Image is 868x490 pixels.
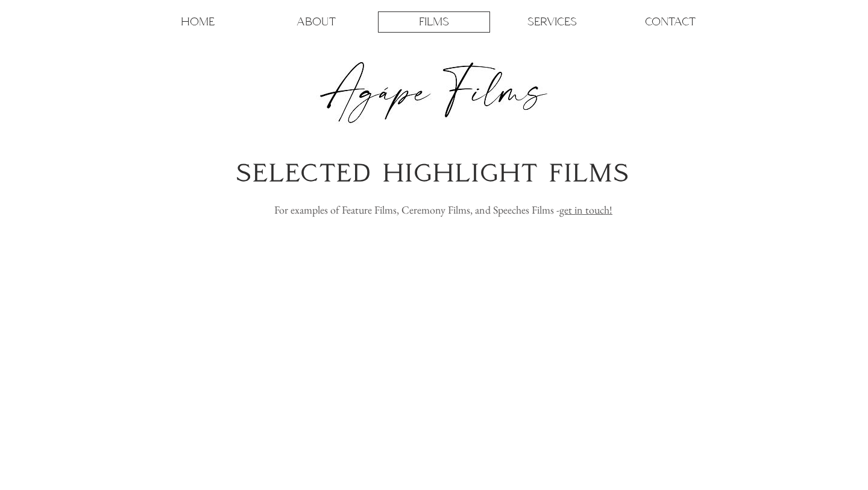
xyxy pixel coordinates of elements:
[142,11,254,33] a: HOME
[559,203,612,217] a: get in touch!
[645,12,696,32] p: CONTACT
[260,11,372,33] a: ABOUT
[614,11,726,33] a: CONTACT
[378,11,490,33] a: FILMS
[139,11,729,33] nav: Site
[236,159,631,187] span: SELECTED HIGHLIGHT FILMS
[297,12,336,32] p: ABOUT
[181,12,215,32] p: HOME
[274,203,612,217] span: For examples of Feature Films, Ceremony Films, and Speeches Films -
[527,12,577,32] p: SERVICES
[419,12,449,32] p: FILMS
[496,11,608,33] a: SERVICES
